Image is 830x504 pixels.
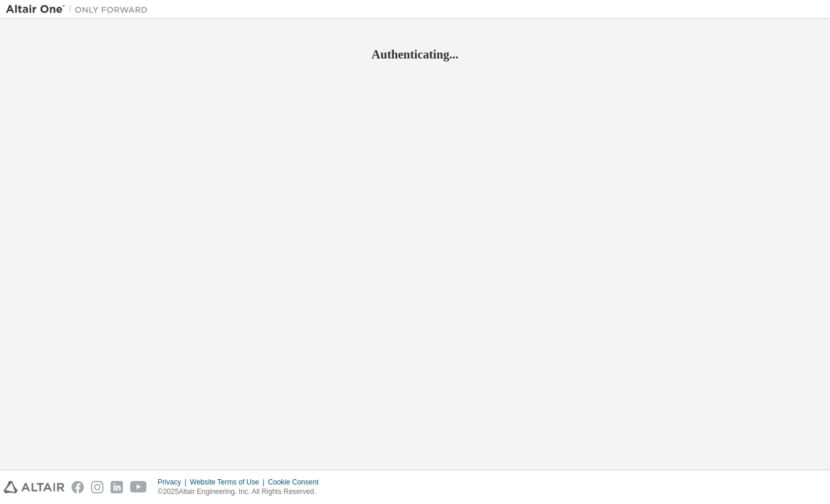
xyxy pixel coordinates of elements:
h2: Authenticating... [6,47,824,62]
img: instagram.svg [91,481,103,493]
div: Cookie Consent [268,477,325,487]
img: facebook.svg [72,481,84,493]
p: © 2025 Altair Engineering, Inc. All Rights Reserved. [158,487,326,497]
div: Website Terms of Use [190,477,268,487]
img: Altair One [6,4,154,15]
img: altair_logo.svg [4,481,64,493]
img: linkedin.svg [111,481,123,493]
div: Privacy [158,477,190,487]
img: youtube.svg [130,481,147,493]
